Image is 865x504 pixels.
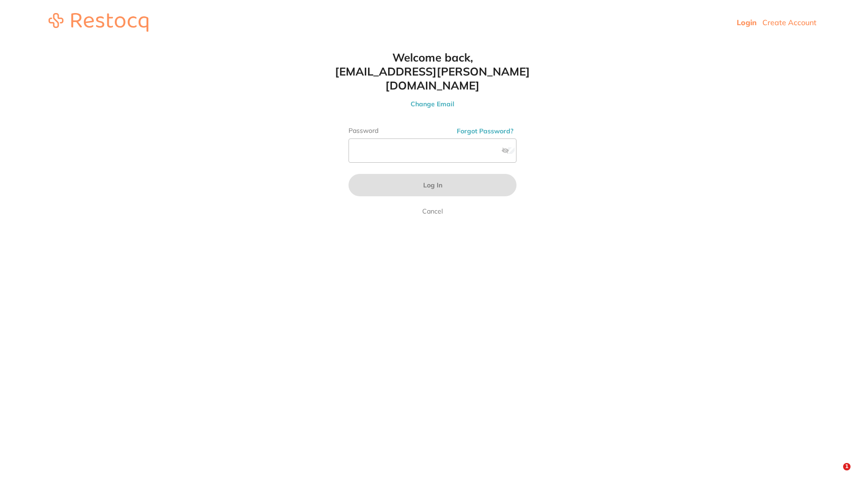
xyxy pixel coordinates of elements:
button: Log In [349,174,516,196]
button: Forgot Password? [454,127,516,135]
span: Log In [423,181,442,189]
a: Create Account [762,18,816,27]
img: restocq_logo.svg [49,13,148,32]
h1: Welcome back, [EMAIL_ADDRESS][PERSON_NAME][DOMAIN_NAME] [330,50,535,92]
a: Login [737,18,757,27]
iframe: Intercom live chat [824,463,846,485]
label: Password [349,127,516,135]
button: Change Email [330,100,535,108]
span: 1 [843,463,851,470]
a: Cancel [420,206,445,217]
